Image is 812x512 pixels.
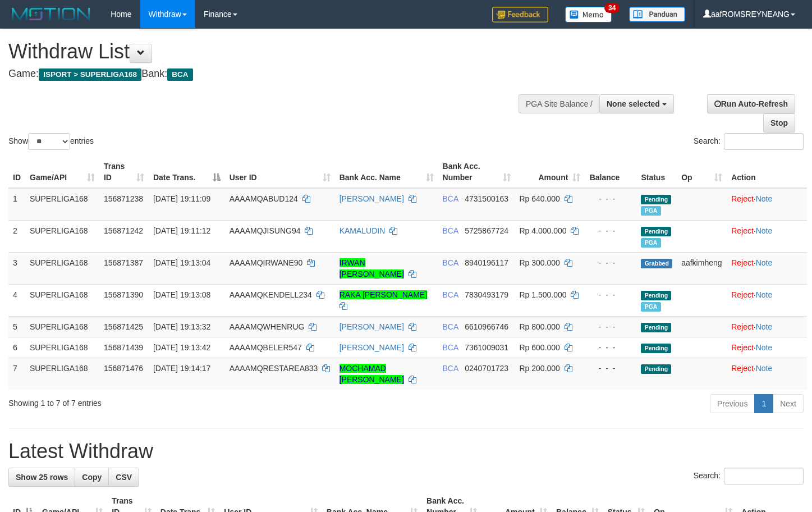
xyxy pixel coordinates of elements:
[731,364,754,373] a: Reject
[515,156,585,188] th: Amount: activate to sort column ascending
[641,206,660,216] span: Marked by aafsoycanthlai
[677,252,727,284] td: aafkimheng
[589,321,632,332] div: - - -
[465,290,508,299] span: Copy 7830493179 to clipboard
[8,40,530,63] h1: Withdraw List
[727,358,807,390] td: ·
[8,440,804,463] h1: Latest Withdraw
[756,364,773,373] a: Note
[607,99,660,108] span: None selected
[230,194,298,203] span: AAAAMQABUD124
[25,252,99,284] td: SUPERLIGA168
[589,193,632,204] div: - - -
[116,473,132,482] span: CSV
[731,226,754,235] a: Reject
[153,258,210,267] span: [DATE] 19:13:04
[565,7,612,22] img: Button%20Memo.svg
[8,337,25,358] td: 6
[104,343,143,352] span: 156871439
[724,468,804,484] input: Search:
[520,226,567,235] span: Rp 4.000.000
[25,337,99,358] td: SUPERLIGA168
[8,156,25,188] th: ID
[230,290,312,299] span: AAAAMQKENDELL234
[8,358,25,390] td: 7
[520,258,560,267] span: Rp 300.000
[465,258,508,267] span: Copy 8940196117 to clipboard
[641,238,660,248] span: Marked by aafsoycanthlai
[153,343,210,352] span: [DATE] 19:13:42
[25,156,99,188] th: Game/API: activate to sort column ascending
[149,156,225,188] th: Date Trans.: activate to sort column descending
[8,220,25,252] td: 2
[465,343,508,352] span: Copy 7361009031 to clipboard
[589,289,632,300] div: - - -
[340,364,404,384] a: MOCHAMAD [PERSON_NAME]
[520,364,560,373] span: Rp 200.000
[443,343,458,352] span: BCA
[104,290,143,299] span: 156871390
[707,94,795,113] a: Run Auto-Refresh
[731,258,754,267] a: Reject
[8,316,25,337] td: 5
[677,156,727,188] th: Op: activate to sort column ascending
[641,344,671,353] span: Pending
[520,322,560,331] span: Rp 800.000
[335,156,438,188] th: Bank Acc. Name: activate to sort column ascending
[8,393,330,409] div: Showing 1 to 7 of 7 entries
[8,252,25,284] td: 3
[25,188,99,221] td: SUPERLIGA168
[727,252,807,284] td: ·
[25,220,99,252] td: SUPERLIGA168
[230,364,318,373] span: AAAAMQRESTAREA833
[153,194,210,203] span: [DATE] 19:11:09
[104,226,143,235] span: 156871242
[724,133,804,150] input: Search:
[104,364,143,373] span: 156871476
[465,364,508,373] span: Copy 0240701723 to clipboard
[25,284,99,316] td: SUPERLIGA168
[641,323,671,332] span: Pending
[727,220,807,252] td: ·
[75,468,109,487] a: Copy
[727,284,807,316] td: ·
[756,290,773,299] a: Note
[520,343,560,352] span: Rp 600.000
[153,226,210,235] span: [DATE] 19:11:12
[340,290,427,299] a: RAKA [PERSON_NAME]
[641,259,672,268] span: Grabbed
[443,322,458,331] span: BCA
[8,188,25,221] td: 1
[340,343,404,352] a: [PERSON_NAME]
[641,302,660,312] span: Marked by aafsoycanthlai
[8,6,94,22] img: MOTION_logo.png
[519,94,599,113] div: PGA Site Balance /
[25,316,99,337] td: SUPERLIGA168
[230,226,301,235] span: AAAAMQJISUNG94
[636,156,677,188] th: Status
[16,473,68,482] span: Show 25 rows
[727,337,807,358] td: ·
[153,290,210,299] span: [DATE] 19:13:08
[754,394,773,413] a: 1
[8,284,25,316] td: 4
[465,194,508,203] span: Copy 4731500163 to clipboard
[443,226,458,235] span: BCA
[153,364,210,373] span: [DATE] 19:14:17
[694,133,804,150] label: Search:
[465,226,508,235] span: Copy 5725867724 to clipboard
[694,468,804,484] label: Search:
[443,290,458,299] span: BCA
[520,290,567,299] span: Rp 1.500.000
[8,68,530,80] h4: Game: Bank:
[727,316,807,337] td: ·
[589,342,632,353] div: - - -
[641,195,671,204] span: Pending
[727,188,807,221] td: ·
[8,133,94,150] label: Show entries
[108,468,139,487] a: CSV
[340,194,404,203] a: [PERSON_NAME]
[773,394,804,413] a: Next
[599,94,674,113] button: None selected
[438,156,515,188] th: Bank Acc. Number: activate to sort column ascending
